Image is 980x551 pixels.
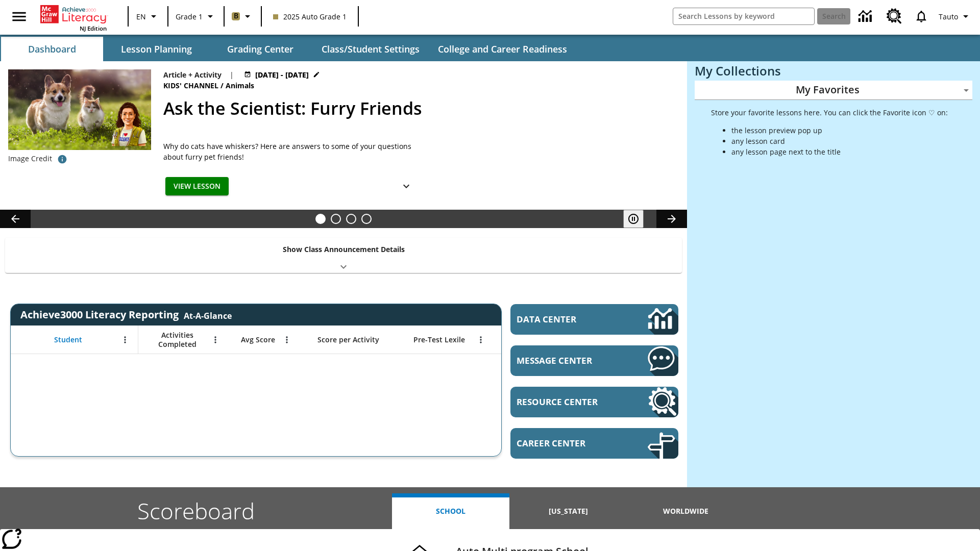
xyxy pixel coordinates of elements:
button: Worldwide [627,493,745,529]
span: Activities Completed [143,331,211,349]
h2: Ask the Scientist: Furry Friends [163,95,675,121]
img: Avatar of the scientist with a cat and dog standing in a grassy field in the background [8,69,151,150]
button: College and Career Readiness [430,37,575,61]
a: Message Center [510,345,678,376]
button: Jul 11 - Oct 31 Choose Dates [242,69,322,80]
span: B [234,10,238,22]
div: Why do cats have whiskers? Here are answers to some of your questions about furry pet friends! [163,141,419,162]
p: Store your favorite lessons here. You can click the Favorite icon ♡ on: [711,107,948,118]
button: Boost Class color is light brown. Change class color [228,7,258,26]
button: Lesson carousel, Next [656,210,687,228]
button: Slide 1 Ask the Scientist: Furry Friends [315,214,326,224]
button: Credit: background: Nataba/iStock/Getty Images Plus inset: Janos Jantner [52,150,72,168]
span: Animals [226,80,256,91]
span: Pre-Test Lexile [413,335,465,344]
button: Profile/Settings [935,7,976,26]
span: Data Center [517,313,613,325]
span: / [220,81,224,90]
button: Language: EN, Select a language [132,7,164,26]
button: Open Menu [473,332,488,347]
a: Notifications [908,3,935,30]
button: School [392,493,509,529]
button: [US_STATE] [509,493,627,529]
button: Grading Center [209,37,311,61]
a: Data Center [510,304,678,335]
span: Grade 1 [176,11,203,22]
span: Resource Center [517,396,617,408]
p: Show Class Announcement Details [283,244,405,255]
span: Avg Score [241,335,275,344]
button: Grade: Grade 1, Select a grade [171,7,220,26]
button: Show Details [396,177,416,196]
button: View Lesson [165,177,229,196]
h3: My Collections [695,64,972,78]
button: Slide 3 Pre-release lesson [346,214,356,224]
span: Message Center [517,355,617,366]
span: [DATE] - [DATE] [255,69,309,80]
button: Open Menu [117,332,133,347]
span: Career Center [517,437,617,449]
div: Show Class Announcement Details [5,238,682,273]
a: Data Center [852,3,880,31]
span: Achieve3000 Literacy Reporting [20,308,232,321]
span: 2025 Auto Grade 1 [273,11,347,22]
button: Slide 2 Cars of the Future? [331,214,341,224]
div: Home [40,3,107,32]
span: Kids' Channel [163,80,220,91]
a: Resource Center, Will open in new tab [510,387,678,417]
p: Article + Activity [163,69,222,80]
span: NJ Edition [80,24,107,32]
li: the lesson preview pop up [731,125,948,136]
button: Open side menu [4,2,34,32]
li: any lesson page next to the title [731,146,948,157]
span: | [230,69,234,80]
span: Tauto [939,11,958,22]
div: At-A-Glance [184,308,232,321]
div: My Favorites [695,81,972,100]
button: Slide 4 Remembering Justice O'Connor [361,214,372,224]
span: Score per Activity [317,335,379,344]
span: Student [54,335,82,344]
input: search field [673,8,814,24]
button: Lesson Planning [105,37,207,61]
button: Open Menu [279,332,295,347]
a: Home [40,4,107,24]
button: Open Menu [208,332,223,347]
div: Pause [623,210,654,228]
a: Resource Center, Will open in new tab [880,3,908,30]
span: EN [136,11,146,22]
li: any lesson card [731,136,948,146]
button: Class/Student Settings [313,37,428,61]
p: Image Credit [8,154,52,164]
button: Pause [623,210,644,228]
button: Dashboard [1,37,103,61]
a: Career Center [510,428,678,459]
